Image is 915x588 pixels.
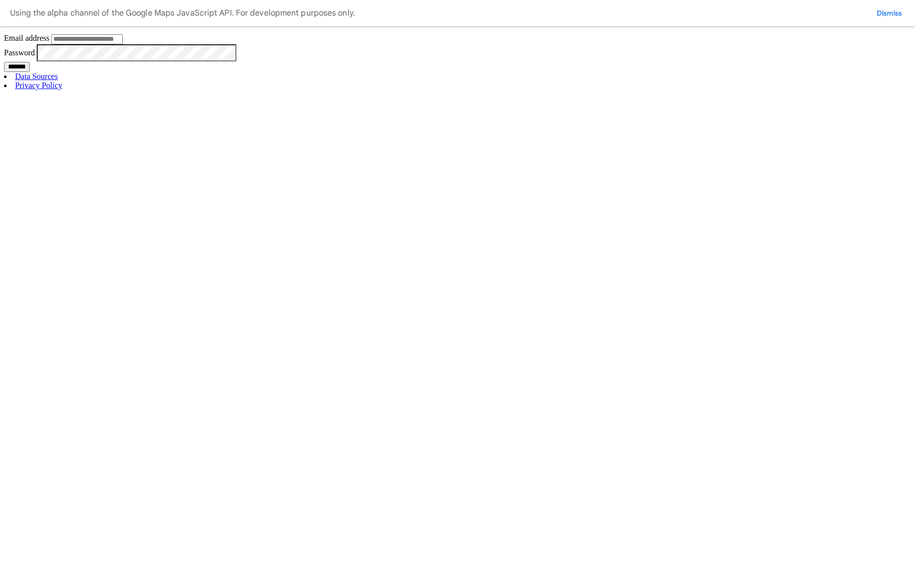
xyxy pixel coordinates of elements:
[4,34,49,42] label: Email address
[874,8,905,18] button: Dismiss
[15,72,58,81] a: Data Sources
[15,81,62,90] a: Privacy Policy
[4,48,35,56] label: Password
[10,6,355,20] div: Using the alpha channel of the Google Maps JavaScript API. For development purposes only.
